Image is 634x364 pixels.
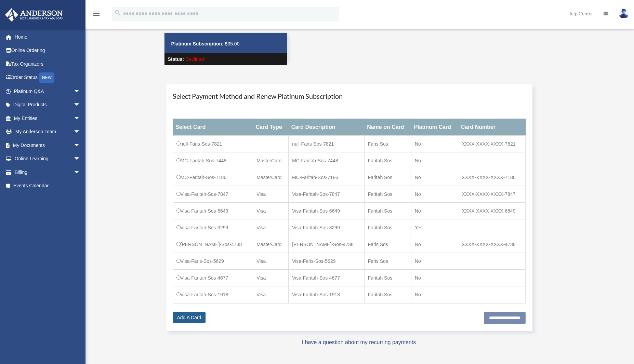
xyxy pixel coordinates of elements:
td: Faris Sos [364,236,411,253]
span: arrow_drop_down [74,138,87,152]
a: My Anderson Teamarrow_drop_down [5,125,91,139]
span: arrow_drop_down [74,111,87,125]
td: Visa-Faritah-Sos-6649 [173,202,253,219]
td: Faritah Sos [364,219,411,236]
th: Card Number [458,119,526,135]
td: Visa-Faritah-Sos-7847 [173,186,253,202]
td: XXXX-XXXX-XXXX-6649 [458,202,526,219]
td: Yes [411,219,458,236]
td: Visa-Faritah-Sos-6649 [289,202,365,219]
span: arrow_drop_down [74,98,87,112]
td: No [411,286,458,303]
td: MC-Faritah-Sos-7448 [173,152,253,169]
th: Select Card [173,119,253,135]
a: Online Learningarrow_drop_down [5,152,91,166]
i: search [114,9,122,17]
a: Tax Organizers [5,57,91,71]
td: Visa [253,269,289,286]
td: Visa-Faritah-Sos-1918 [173,286,253,303]
td: Faritah Sos [364,286,411,303]
td: XXXX-XXXX-XXXX-7821 [458,135,526,152]
span: arrow_drop_down [74,152,87,166]
span: Declined- [185,56,206,62]
a: My Entitiesarrow_drop_down [5,111,91,125]
td: Visa [253,286,289,303]
a: menu [92,12,101,18]
td: No [411,202,458,219]
td: No [411,169,458,186]
td: MC-Faritah-Sos-7448 [289,152,365,169]
td: null-Faris-Sos-7821 [289,135,365,152]
td: No [411,152,458,169]
td: [PERSON_NAME]-Sos-4738 [173,236,253,253]
td: Visa-Faris-Sos-5629 [289,253,365,269]
td: Faritah Sos [364,169,411,186]
i: menu [92,10,101,18]
a: Add A Card [173,312,206,323]
td: [PERSON_NAME]-Sos-4738 [289,236,365,253]
strong: Status: [168,56,184,62]
a: Billingarrow_drop_down [5,165,91,179]
td: Visa-Faritah-Sos-1918 [289,286,365,303]
td: No [411,135,458,152]
a: Home [5,30,91,44]
img: Anderson Advisors Platinum Portal [3,8,65,22]
td: Visa-Faritah-Sos-3299 [289,219,365,236]
td: XXXX-XXXX-XXXX-7186 [458,169,526,186]
p: 35.00 [171,40,280,48]
a: My Documentsarrow_drop_down [5,138,91,152]
td: null-Faris-Sos-7821 [173,135,253,152]
td: Faris Sos [364,135,411,152]
td: Visa-Faritah-Sos-7847 [289,186,365,202]
span: arrow_drop_down [74,165,87,179]
td: MasterCard [253,169,289,186]
a: I have a question about my recurring payments [302,339,416,345]
td: Visa [253,219,289,236]
td: MC-Faritah-Sos-7186 [173,169,253,186]
td: Visa [253,202,289,219]
td: Visa [253,253,289,269]
td: Faritah Sos [364,152,411,169]
td: No [411,236,458,253]
td: Visa [253,186,289,202]
th: Card Type [253,119,289,135]
td: Faris Sos [364,253,411,269]
a: Platinum Q&Aarrow_drop_down [5,84,91,98]
td: No [411,186,458,202]
a: Digital Productsarrow_drop_down [5,98,91,112]
td: No [411,253,458,269]
a: Order StatusNEW [5,71,91,85]
th: Card Description [289,119,365,135]
td: Visa-Faritah-Sos-4677 [173,269,253,286]
strong: Platinum Subscription: $ [171,41,228,46]
div: NEW [39,72,54,83]
td: MasterCard [253,236,289,253]
td: Visa-Faris-Sos-5629 [173,253,253,269]
h4: Select Payment Method and Renew Platinum Subscription [173,91,526,101]
td: No [411,269,458,286]
span: arrow_drop_down [74,84,87,98]
td: XXXX-XXXX-XXXX-4738 [458,236,526,253]
th: Platinum Card [411,119,458,135]
td: MasterCard [253,152,289,169]
th: Name on Card [364,119,411,135]
a: Events Calendar [5,179,91,193]
td: Visa-Faritah-Sos-3299 [173,219,253,236]
td: Faritah Sos [364,186,411,202]
img: User Pic [619,9,629,18]
td: Faritah Sos [364,269,411,286]
td: Visa-Faritah-Sos-4677 [289,269,365,286]
td: MC-Faritah-Sos-7186 [289,169,365,186]
td: XXXX-XXXX-XXXX-7847 [458,186,526,202]
span: arrow_drop_down [74,125,87,139]
a: Online Ordering [5,44,91,57]
td: Faritah Sos [364,202,411,219]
